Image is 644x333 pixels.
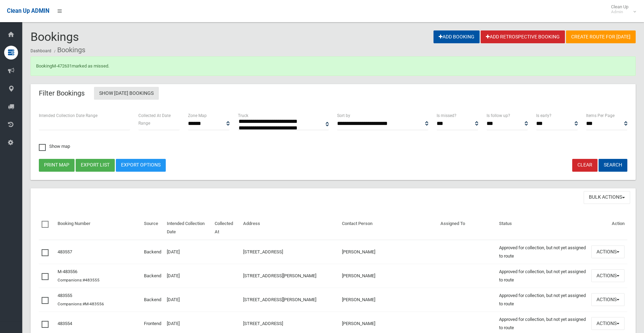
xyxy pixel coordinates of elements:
[566,30,636,43] a: Create route for [DATE]
[141,264,164,288] td: Backend
[496,216,589,240] th: Status
[164,288,212,312] td: [DATE]
[608,4,635,15] span: Clean Up
[591,245,625,258] button: Actions
[141,240,164,264] td: Backend
[591,293,625,306] button: Actions
[39,159,75,172] button: Print map
[589,216,627,240] th: Action
[243,249,283,254] a: [STREET_ADDRESS]
[7,8,49,14] span: Clean Up ADMIN
[58,269,77,274] a: M-483556
[496,288,589,312] td: Approved for collection, but not yet assigned to route
[52,44,85,56] li: Bookings
[611,9,628,15] small: Admin
[83,278,100,282] a: #483555
[31,48,51,53] a: Dashboard
[584,191,630,204] button: Bulk Actions
[94,87,159,100] a: Show [DATE] Bookings
[58,321,72,326] a: 483554
[39,144,70,148] span: Show map
[141,288,164,312] td: Backend
[141,216,164,240] th: Source
[164,240,212,264] td: [DATE]
[31,56,636,76] div: Booking marked as missed.
[433,30,480,43] a: Add Booking
[240,216,340,240] th: Address
[339,216,438,240] th: Contact Person
[339,264,438,288] td: [PERSON_NAME]
[438,216,496,240] th: Assigned To
[238,112,248,119] label: Truck
[339,288,438,312] td: [PERSON_NAME]
[31,87,93,100] header: Filter Bookings
[243,321,283,326] a: [STREET_ADDRESS]
[164,264,212,288] td: [DATE]
[164,216,212,240] th: Intended Collection Date
[58,278,101,282] small: Companions:
[116,159,166,172] a: Export Options
[58,293,72,298] a: 483555
[572,159,598,172] a: Clear
[58,301,105,306] small: Companions:
[496,264,589,288] td: Approved for collection, but not yet assigned to route
[591,317,625,330] button: Actions
[243,273,316,278] a: [STREET_ADDRESS][PERSON_NAME]
[212,216,240,240] th: Collected At
[55,216,141,240] th: Booking Number
[481,30,565,43] a: Add Retrospective Booking
[58,249,72,254] a: 483557
[52,63,72,69] a: M-472631
[31,30,79,44] span: Bookings
[591,269,625,282] button: Actions
[339,240,438,264] td: [PERSON_NAME]
[76,159,115,172] button: Export list
[83,301,104,306] a: #M-483556
[243,297,316,302] a: [STREET_ADDRESS][PERSON_NAME]
[599,159,627,172] button: Search
[496,240,589,264] td: Approved for collection, but not yet assigned to route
